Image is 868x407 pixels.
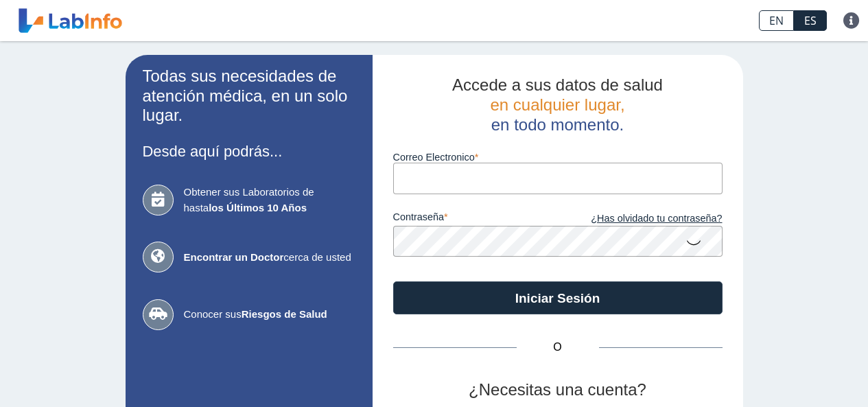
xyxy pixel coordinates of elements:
[759,10,794,31] a: EN
[184,307,355,323] span: Conocer sus
[393,380,723,400] h2: ¿Necesitas una cuenta?
[558,211,723,226] a: ¿Has olvidado tu contraseña?
[452,75,663,94] span: Accede a sus datos de salud
[393,152,723,163] label: Correo Electronico
[242,308,327,320] b: Riesgos de Salud
[184,185,355,216] span: Obtener sus Laboratorios de hasta
[794,10,827,31] a: ES
[143,143,355,160] h3: Desde aquí podrás...
[490,95,624,114] span: en cualquier lugar,
[184,250,355,266] span: cerca de usted
[393,211,558,226] label: contraseña
[143,67,355,126] h2: Todas sus necesidades de atención médica, en un solo lugar.
[209,202,307,213] b: los Últimos 10 Años
[491,115,624,134] span: en todo momento.
[184,251,284,263] b: Encontrar un Doctor
[393,281,723,314] button: Iniciar Sesión
[517,339,599,356] span: O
